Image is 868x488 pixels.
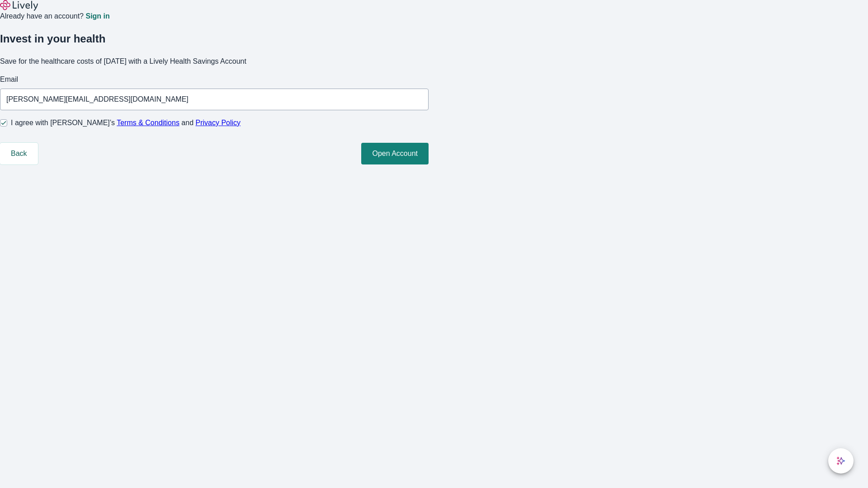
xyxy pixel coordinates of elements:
button: Open Account [361,143,429,164]
span: I agree with [PERSON_NAME]’s and [11,117,241,128]
a: Terms & Conditions [117,119,179,127]
a: Privacy Policy [196,119,241,127]
button: chat [828,448,854,474]
svg: Lively AI Assistant [836,456,845,465]
a: Sign in [85,13,109,20]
